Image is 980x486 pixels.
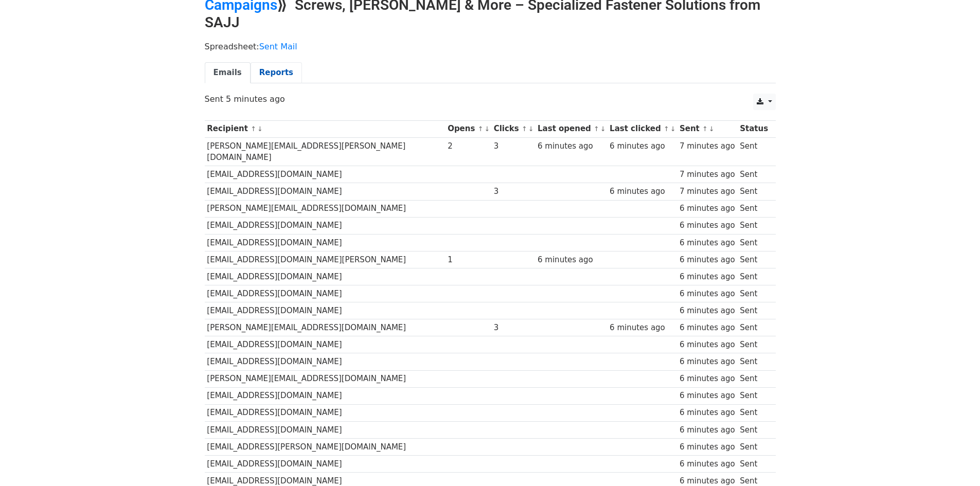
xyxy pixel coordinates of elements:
a: ↓ [670,125,676,133]
a: ↓ [528,125,534,133]
div: 7 minutes ago [680,140,735,152]
td: [PERSON_NAME][EMAIL_ADDRESS][DOMAIN_NAME] [205,319,446,336]
a: Emails [205,62,251,83]
div: 6 minutes ago [680,322,735,334]
td: [EMAIL_ADDRESS][DOMAIN_NAME] [205,217,446,234]
td: Sent [737,319,770,336]
div: 6 minutes ago [680,220,735,231]
td: Sent [737,268,770,285]
td: Sent [737,285,770,302]
a: Sent Mail [259,42,297,51]
td: [EMAIL_ADDRESS][DOMAIN_NAME] [205,387,446,404]
td: Sent [737,217,770,234]
div: 3 [494,186,533,197]
div: 6 minutes ago [610,322,674,334]
td: Sent [737,234,770,251]
div: 聊天小工具 [929,437,980,486]
div: 6 minutes ago [680,305,735,317]
div: 6 minutes ago [538,140,604,152]
a: ↑ [702,125,708,133]
td: [EMAIL_ADDRESS][DOMAIN_NAME] [205,166,446,183]
th: Last opened [535,120,607,137]
td: [EMAIL_ADDRESS][DOMAIN_NAME] [205,285,446,302]
a: ↓ [709,125,715,133]
a: ↑ [664,125,669,133]
div: 1 [448,254,489,266]
td: Sent [737,353,770,370]
div: 6 minutes ago [680,203,735,214]
td: [PERSON_NAME][EMAIL_ADDRESS][DOMAIN_NAME] [205,370,446,387]
th: Last clicked [607,120,677,137]
div: 3 [494,322,533,334]
th: Opens [445,120,491,137]
td: [EMAIL_ADDRESS][DOMAIN_NAME] [205,353,446,370]
a: ↑ [594,125,599,133]
a: ↑ [251,125,256,133]
td: Sent [737,387,770,404]
td: Sent [737,336,770,353]
td: [EMAIL_ADDRESS][DOMAIN_NAME][PERSON_NAME] [205,251,446,268]
div: 6 minutes ago [680,373,735,385]
th: Sent [677,120,737,137]
a: ↑ [522,125,527,133]
div: 6 minutes ago [680,271,735,283]
td: Sent [737,455,770,472]
td: [EMAIL_ADDRESS][DOMAIN_NAME] [205,336,446,353]
a: ↓ [600,125,606,133]
td: Sent [737,302,770,319]
td: Sent [737,166,770,183]
a: Reports [251,62,302,83]
div: 6 minutes ago [680,390,735,402]
a: ↑ [478,125,484,133]
div: 6 minutes ago [538,254,604,266]
div: 6 minutes ago [680,441,735,453]
td: [EMAIL_ADDRESS][DOMAIN_NAME] [205,302,446,319]
th: Status [737,120,770,137]
td: [EMAIL_ADDRESS][DOMAIN_NAME] [205,234,446,251]
a: ↓ [484,125,490,133]
th: Recipient [205,120,446,137]
td: Sent [737,200,770,217]
p: Spreadsheet: [205,41,776,52]
div: 7 minutes ago [680,169,735,181]
div: 7 minutes ago [680,186,735,197]
td: Sent [737,370,770,387]
td: [EMAIL_ADDRESS][PERSON_NAME][DOMAIN_NAME] [205,438,446,455]
td: Sent [737,438,770,455]
td: Sent [737,137,770,166]
p: Sent 5 minutes ago [205,94,776,104]
td: Sent [737,404,770,421]
div: 6 minutes ago [610,140,674,152]
div: 6 minutes ago [680,339,735,351]
td: [PERSON_NAME][EMAIL_ADDRESS][PERSON_NAME][DOMAIN_NAME] [205,137,446,166]
td: [EMAIL_ADDRESS][DOMAIN_NAME] [205,404,446,421]
td: [EMAIL_ADDRESS][DOMAIN_NAME] [205,421,446,438]
th: Clicks [491,120,535,137]
td: Sent [737,251,770,268]
td: [EMAIL_ADDRESS][DOMAIN_NAME] [205,268,446,285]
div: 6 minutes ago [680,288,735,300]
div: 3 [494,140,533,152]
div: 6 minutes ago [680,407,735,419]
a: ↓ [257,125,263,133]
div: 6 minutes ago [680,254,735,266]
div: 6 minutes ago [680,356,735,368]
div: 6 minutes ago [680,424,735,436]
td: [EMAIL_ADDRESS][DOMAIN_NAME] [205,455,446,472]
div: 6 minutes ago [680,237,735,249]
td: Sent [737,183,770,200]
td: [EMAIL_ADDRESS][DOMAIN_NAME] [205,183,446,200]
div: 2 [448,140,489,152]
td: [PERSON_NAME][EMAIL_ADDRESS][DOMAIN_NAME] [205,200,446,217]
div: 6 minutes ago [610,186,674,197]
iframe: Chat Widget [929,437,980,486]
div: 6 minutes ago [680,458,735,470]
td: Sent [737,421,770,438]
